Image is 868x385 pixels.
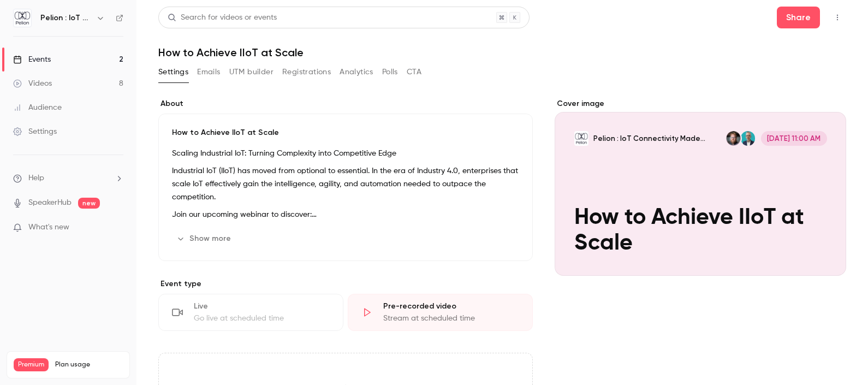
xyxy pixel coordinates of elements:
[55,360,123,369] span: Plan usage
[197,63,220,81] button: Emails
[229,63,274,81] button: UTM builder
[110,223,123,233] iframe: Noticeable Trigger
[172,208,519,221] p: Join our upcoming webinar to discover:
[13,126,57,137] div: Settings
[40,13,92,23] h6: Pelion : IoT Connectivity Made Effortless
[168,12,277,23] div: Search for videos or events
[194,313,330,324] div: Go live at scheduled time
[28,222,69,233] span: What's new
[14,358,49,371] span: Premium
[194,301,330,312] div: Live
[13,54,51,65] div: Events
[382,63,398,81] button: Polls
[555,98,846,276] section: Cover image
[158,279,533,289] p: Event type
[158,98,533,109] label: About
[383,301,519,312] div: Pre-recorded video
[28,173,44,184] span: Help
[172,230,237,247] button: Show more
[13,78,52,89] div: Videos
[348,294,533,331] div: Pre-recorded videoStream at scheduled time
[78,198,100,209] span: new
[158,46,846,59] h1: How to Achieve IIoT at Scale
[28,197,72,209] a: SpeakerHub
[383,313,519,324] div: Stream at scheduled time
[172,127,519,138] p: How to Achieve IIoT at Scale
[13,173,123,184] li: help-dropdown-opener
[158,63,188,81] button: Settings
[172,147,519,160] p: Scaling Industrial IoT: Turning Complexity into Competitive Edge
[340,63,373,81] button: Analytics
[407,63,421,81] button: CTA
[282,63,331,81] button: Registrations
[14,9,31,27] img: Pelion : IoT Connectivity Made Effortless
[777,7,820,28] button: Share
[158,294,343,331] div: LiveGo live at scheduled time
[172,164,519,204] p: Industrial IoT (IIoT) has moved from optional to essential. In the era of Industry 4.0, enterpris...
[13,102,62,113] div: Audience
[555,98,846,109] label: Cover image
